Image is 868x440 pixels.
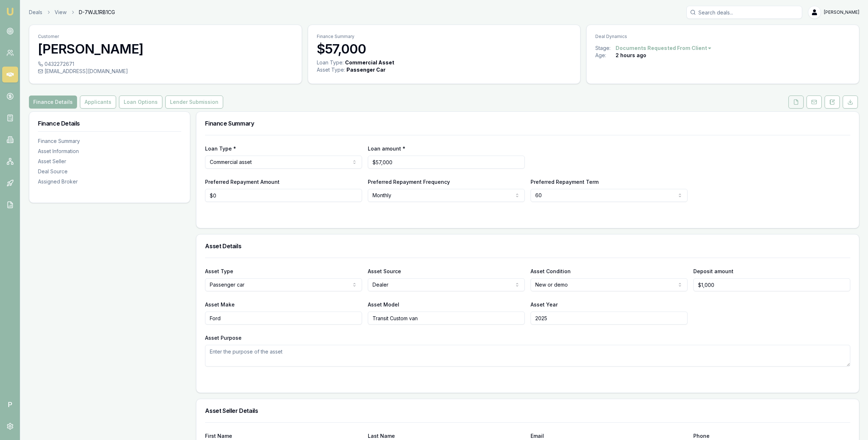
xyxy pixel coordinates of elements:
[29,9,115,16] nav: breadcrumb
[29,96,77,109] button: Finance Details
[205,179,280,185] label: Preferred Repayment Amount
[205,301,235,308] label: Asset Make
[616,52,646,59] div: 2 hours ago
[686,6,802,19] input: Search deals
[368,268,401,274] label: Asset Source
[824,9,859,15] span: [PERSON_NAME]
[205,433,232,439] label: First Name
[531,301,558,308] label: Asset Year
[38,34,293,39] p: Customer
[317,34,572,39] p: Finance Summary
[595,45,616,52] div: Stage:
[368,179,450,185] label: Preferred Repayment Frequency
[205,189,362,202] input: $
[80,96,116,109] button: Applicants
[531,179,599,185] label: Preferred Repayment Term
[29,96,78,109] a: Finance Details
[317,66,345,73] div: Asset Type :
[205,408,850,414] h3: Asset Seller Details
[595,34,850,39] p: Deal Dynamics
[317,59,344,66] div: Loan Type:
[205,120,850,126] h3: Finance Summary
[368,156,525,169] input: $
[78,96,118,109] a: Applicants
[693,278,850,291] input: $
[38,168,181,175] div: Deal Source
[119,96,162,109] button: Loan Options
[38,148,181,155] div: Asset Information
[55,9,67,16] a: View
[693,433,710,439] label: Phone
[38,178,181,185] div: Assigned Broker
[38,60,293,68] div: 0432272671
[317,42,572,56] h3: $57,000
[38,137,181,145] div: Finance Summary
[38,68,293,75] div: [EMAIL_ADDRESS][DOMAIN_NAME]
[38,158,181,165] div: Asset Seller
[205,335,242,341] label: Asset Purpose
[368,433,395,439] label: Last Name
[205,268,233,274] label: Asset Type
[368,301,399,308] label: Asset Model
[38,120,181,126] h3: Finance Details
[79,9,115,16] span: D-7WJL1RB1CG
[38,42,293,56] h3: [PERSON_NAME]
[205,243,850,249] h3: Asset Details
[118,96,164,109] a: Loan Options
[693,268,733,274] label: Deposit amount
[164,96,225,109] a: Lender Submission
[531,433,544,439] label: Email
[6,7,14,16] img: emu-icon-u.png
[205,145,236,152] label: Loan Type *
[368,145,405,152] label: Loan amount *
[616,45,712,52] button: Documents Requested From Client
[2,397,18,412] span: P
[345,59,394,66] div: Commercial Asset
[531,268,571,274] label: Asset Condition
[165,96,223,109] button: Lender Submission
[29,9,42,16] a: Deals
[346,66,386,73] div: Passenger Car
[595,52,616,59] div: Age:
